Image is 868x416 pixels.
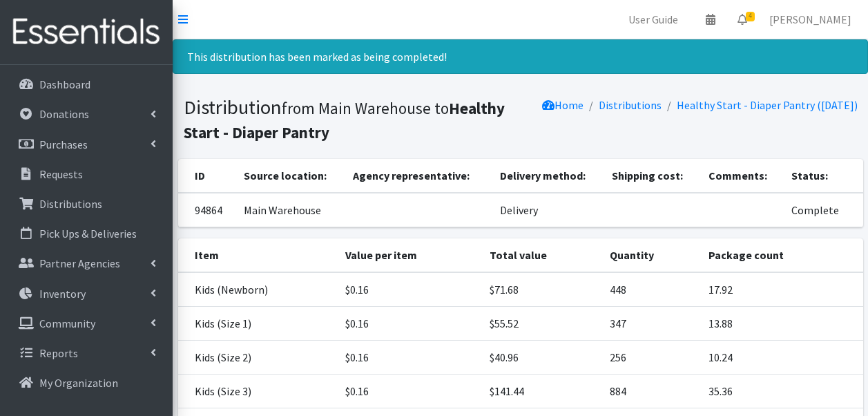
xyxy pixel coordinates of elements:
[184,95,516,143] h1: Distribution
[173,39,868,74] div: This distribution has been marked as being completed!
[235,159,345,193] th: Source location:
[6,160,167,188] a: Requests
[39,287,86,301] p: Inventory
[337,375,481,408] td: $0.16
[700,375,863,408] td: 35.36
[178,272,338,307] td: Kids (Newborn)
[604,159,700,193] th: Shipping cost:
[337,238,481,272] th: Value per item
[39,167,83,181] p: Requests
[599,98,662,112] a: Distributions
[39,346,78,360] p: Reports
[39,227,137,240] p: Pick Ups & Deliveries
[6,339,167,367] a: Reports
[178,238,338,272] th: Item
[758,6,862,33] a: [PERSON_NAME]
[178,375,338,408] td: Kids (Size 3)
[783,193,863,227] td: Complete
[481,272,601,307] td: $71.68
[601,272,700,307] td: 448
[726,6,758,33] a: 4
[601,238,700,272] th: Quantity
[235,193,345,227] td: Main Warehouse
[601,307,700,341] td: 347
[481,307,601,341] td: $55.52
[700,307,863,341] td: 13.88
[39,256,120,270] p: Partner Agencies
[492,159,604,193] th: Delivery method:
[700,341,863,375] td: 10.24
[6,280,167,308] a: Inventory
[617,6,689,33] a: User Guide
[178,341,338,375] td: Kids (Size 2)
[39,77,90,91] p: Dashboard
[178,193,236,227] td: 94864
[39,316,95,330] p: Community
[492,193,604,227] td: Delivery
[184,98,505,142] small: from Main Warehouse to
[6,70,167,98] a: Dashboard
[700,272,863,307] td: 17.92
[700,159,783,193] th: Comments:
[6,310,167,337] a: Community
[700,238,863,272] th: Package count
[746,12,755,21] span: 4
[337,341,481,375] td: $0.16
[178,307,338,341] td: Kids (Size 1)
[6,249,167,277] a: Partner Agencies
[6,190,167,218] a: Distributions
[481,341,601,375] td: $40.96
[6,369,167,397] a: My Organization
[6,220,167,247] a: Pick Ups & Deliveries
[601,341,700,375] td: 256
[178,159,236,193] th: ID
[6,100,167,128] a: Donations
[481,375,601,408] td: $141.44
[337,307,481,341] td: $0.16
[39,107,89,121] p: Donations
[39,376,118,390] p: My Organization
[337,272,481,307] td: $0.16
[39,197,102,211] p: Distributions
[184,98,505,142] b: Healthy Start - Diaper Pantry
[481,238,601,272] th: Total value
[542,98,584,112] a: Home
[6,9,167,55] img: HumanEssentials
[345,159,491,193] th: Agency representative:
[6,131,167,158] a: Purchases
[601,375,700,408] td: 884
[39,138,88,151] p: Purchases
[677,98,858,112] a: Healthy Start - Diaper Pantry ([DATE])
[783,159,863,193] th: Status:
